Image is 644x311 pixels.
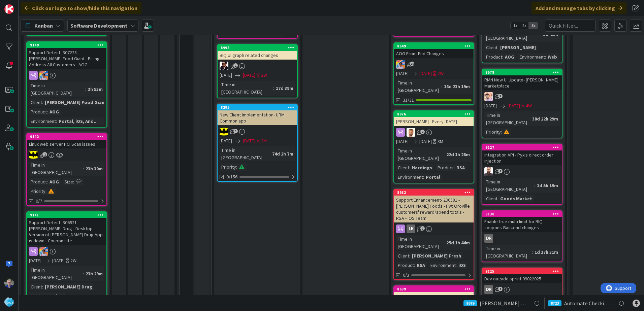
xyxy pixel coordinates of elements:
a: 9130Enable true multi limit for BIQ coupons-Backend changesDRTime in [GEOGRAPHIC_DATA]:1d 17h 31m [482,210,562,262]
div: 3h 53m [86,85,104,93]
div: 16d 23h 19m [442,83,472,90]
div: 9149 [30,43,106,47]
div: 8578 [482,69,562,75]
div: Time in [GEOGRAPHIC_DATA] [29,266,83,281]
span: Support [14,1,31,9]
div: Time in [GEOGRAPHIC_DATA] [484,111,529,126]
div: AOG [503,53,516,61]
div: Time in [GEOGRAPHIC_DATA] [484,245,532,260]
div: [PERSON_NAME] [498,44,538,51]
span: : [236,163,237,171]
div: AOG [48,108,61,115]
span: [DATE] [243,72,255,79]
span: : [454,164,455,171]
div: 4W [526,102,532,109]
div: AOG [48,178,61,185]
div: 8639 [397,287,474,291]
div: AC [218,127,297,136]
div: 9142Linux web server PCI Scan issues [27,134,106,148]
span: : [497,195,498,202]
span: [DATE] [508,102,520,109]
span: 1 [498,287,503,291]
span: 3x [529,22,538,29]
div: [PERSON_NAME] Food Giant [43,99,108,106]
span: : [269,150,270,158]
span: : [444,151,445,158]
div: 23h 29m [84,270,104,277]
span: 0/3 [403,272,409,279]
span: : [73,178,74,185]
img: avatar [4,297,14,307]
div: DR [484,234,493,243]
span: [PERSON_NAME] Requirements [480,299,527,307]
a: 9127Integration API - Pyxis direct order injectionSBTime in [GEOGRAPHIC_DATA]:1d 5h 19mClient:Goo... [482,144,562,205]
div: AC [27,150,106,159]
div: Priority [220,163,236,171]
div: Client [484,195,497,202]
div: 8995BIQ UI graph related changes [218,45,297,60]
div: Environment [396,173,423,181]
img: JK [39,71,48,80]
div: Client [29,283,42,290]
img: Visit kanbanzone.com [4,4,14,14]
div: 9125Dev outside sprint 09022025 [482,268,562,283]
div: Hardings [410,164,434,171]
div: 2W [438,70,444,77]
span: 3 [498,94,503,98]
div: 8976 [394,111,474,117]
span: : [532,248,533,256]
div: RS [482,92,562,101]
div: 9142 [30,134,106,139]
div: 22d 1h 28m [445,151,472,158]
div: Product [396,262,414,269]
img: AS [407,128,415,137]
div: Add and manage tabs by clicking [532,2,626,14]
div: 8639 [394,286,474,292]
div: Support Defect- 307228 - [PERSON_NAME] Food Giant - Billing Address All Customers - AOG [27,48,106,69]
div: AOG Front End Changes [394,49,474,58]
div: Environment [429,262,456,269]
div: 38d 22h 29m [530,115,560,123]
span: : [83,270,84,277]
div: DR [482,285,562,294]
span: 1 [43,152,47,157]
span: [DATE] [29,257,41,264]
div: iOS [457,262,468,269]
div: 8578RMN New UI Update- [PERSON_NAME] Marketplace [482,69,562,90]
div: [PERSON_NAME] Fresh [410,252,463,260]
div: 9127Integration API - Pyxis direct order injection [482,144,562,165]
span: : [497,44,498,51]
div: Time in [GEOGRAPHIC_DATA] [220,146,269,161]
div: 9141 [27,212,106,218]
div: 8679 [463,300,477,306]
div: Product [436,164,454,171]
div: Portal [424,173,442,181]
span: : [42,99,43,106]
div: Lk [407,224,415,233]
div: Time in [GEOGRAPHIC_DATA] [396,235,444,250]
div: Enable true multi limit for BIQ coupons-Backend changes [482,217,562,232]
span: Kanban [34,22,53,30]
div: 9130 [485,212,562,216]
div: DR [482,234,562,243]
div: Portal, iOS, And... [57,117,99,125]
span: 26 [410,62,414,66]
span: : [534,182,535,189]
div: SB [482,167,562,176]
img: AC [29,150,38,159]
div: Client [484,44,497,51]
div: Product [484,53,502,61]
div: 2M [261,137,267,144]
div: Support Defect- 306921- [PERSON_NAME] Drug - Desktop Version of [PERSON_NAME] Drug App is down - ... [27,218,106,245]
div: Linux web server PCI Scan issues [27,140,106,148]
div: Client [396,252,409,260]
div: Environment [518,53,545,61]
div: Priority [29,187,45,195]
span: 1x [511,22,520,29]
div: 8995 [221,45,297,50]
span: : [409,164,410,171]
img: JK [396,60,405,69]
span: 1 [498,169,503,173]
a: 8976[PERSON_NAME] - Every [DATE]AS[DATE][DATE]3MTime in [GEOGRAPHIC_DATA]:22d 1h 28mClient:Hardin... [393,110,474,183]
span: : [47,292,48,300]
